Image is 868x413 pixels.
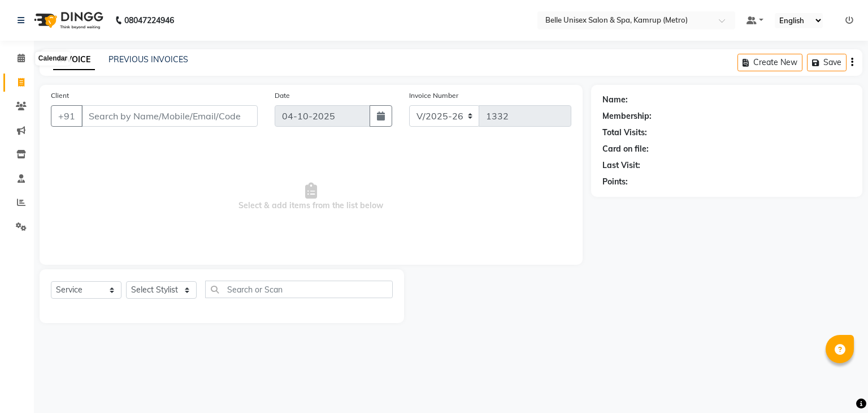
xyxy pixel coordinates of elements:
div: Card on file: [602,143,649,155]
label: Date [275,91,290,101]
div: Last Visit: [602,160,640,171]
img: logo [29,5,106,36]
div: Name: [602,94,628,106]
b: 08047224946 [124,5,174,36]
label: Invoice Number [409,91,458,101]
input: Search or Scan [205,281,393,298]
iframe: chat widget [821,368,857,402]
div: Total Visits: [602,127,647,139]
input: Search by Name/Mobile/Email/Code [81,105,258,127]
a: PREVIOUS INVOICES [108,54,188,64]
div: Membership: [602,110,652,122]
span: Select & add items from the list below [51,140,571,253]
div: Calendar [36,52,70,66]
label: Client [51,91,69,101]
button: +91 [51,105,83,127]
button: Create New [737,54,802,71]
div: Points: [602,176,628,188]
button: Save [807,54,847,71]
